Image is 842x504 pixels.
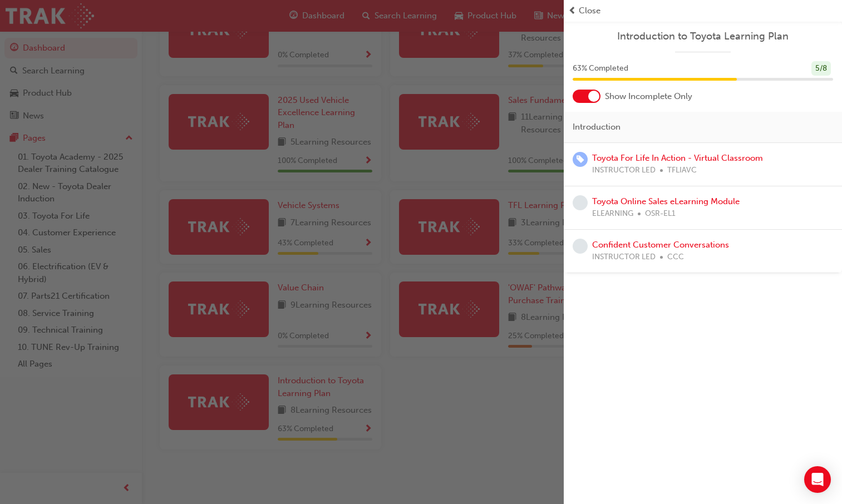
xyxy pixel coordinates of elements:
div: Open Intercom Messenger [804,466,831,493]
span: 63 % Completed [573,62,628,75]
span: Introduction [573,121,621,134]
span: INSTRUCTOR LED [592,164,656,177]
span: ELEARNING [592,207,633,220]
span: Close [579,4,600,17]
span: Show Incomplete Only [605,90,692,103]
a: Introduction to Toyota Learning Plan [573,30,833,43]
button: prev-iconClose [568,4,838,17]
a: Toyota Online Sales eLearning Module [592,196,740,206]
span: prev-icon [568,4,577,17]
span: OSR-EL1 [645,207,676,220]
span: learningRecordVerb_ENROLL-icon [573,152,588,167]
span: CCC [667,251,684,264]
span: learningRecordVerb_NONE-icon [573,195,588,210]
a: Toyota For Life In Action - Virtual Classroom [592,153,763,163]
div: 5 / 8 [811,61,831,76]
span: INSTRUCTOR LED [592,251,656,264]
a: Confident Customer Conversations [592,240,729,250]
span: TFLIAVC [667,164,697,177]
span: learningRecordVerb_NONE-icon [573,239,588,254]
